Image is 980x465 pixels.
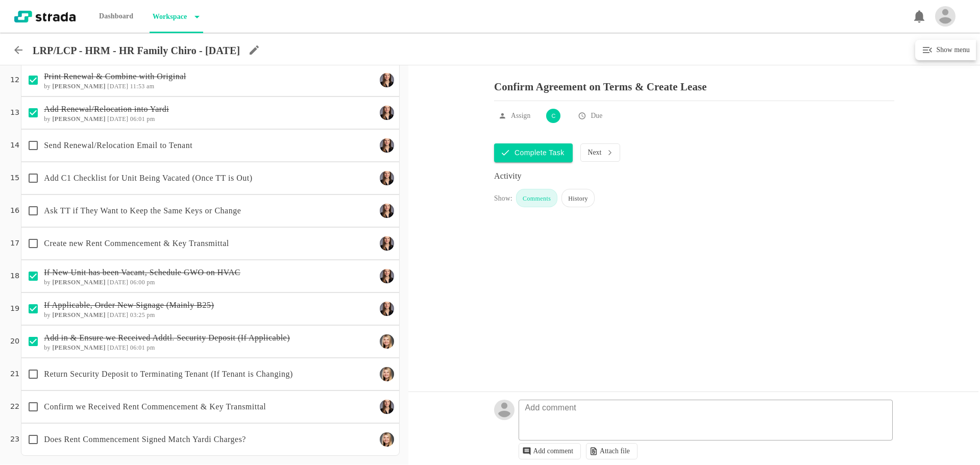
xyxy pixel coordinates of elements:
p: 19 [10,303,19,314]
p: If New Unit has been Vacant, Schedule GWO on HVAC [44,266,376,279]
h6: by [DATE] 06:00 pm [44,279,376,286]
div: Comments [516,189,557,207]
div: C [545,108,561,124]
h6: by [DATE] 06:01 pm [44,344,376,351]
p: Add in & Ensure we Received Addtl. Security Deposit (If Applicable) [44,332,376,344]
p: Print Renewal & Combine with Original [44,70,376,83]
p: 14 [10,140,19,151]
div: Activity [494,170,894,182]
p: Dashboard [96,6,136,27]
img: Maggie Keasling [380,367,394,381]
p: 16 [10,205,19,216]
img: Ty Depies [380,138,394,153]
p: 20 [10,336,19,347]
h6: by [DATE] 06:01 pm [44,115,376,123]
p: If Applicable, Order New Signage (Mainly B25) [44,299,376,311]
img: Ty Depies [380,236,394,251]
b: [PERSON_NAME] [52,115,106,123]
p: 15 [10,173,19,184]
p: 13 [10,107,19,118]
p: 12 [10,75,19,86]
p: LRP/LCP - HRM - HR Family Chiro - [DATE] [33,44,240,57]
p: Add C1 Checklist for Unit Being Vacated (Once TT is Out) [44,172,376,184]
p: Confirm Agreement on Terms & Create Lease [494,73,894,93]
p: 21 [10,369,19,380]
img: Ty Depies [380,269,394,283]
b: [PERSON_NAME] [52,83,106,90]
button: Complete Task [494,143,573,162]
p: Does Rent Commencement Signed Match Yardi Charges? [44,433,376,446]
p: Confirm we Received Rent Commencement & Key Transmittal [44,401,376,413]
b: [PERSON_NAME] [52,279,106,286]
img: Ty Depies [380,73,394,87]
img: Ty Depies [380,106,394,120]
img: Ty Depies [380,302,394,316]
img: defaultAvatar.png [935,6,955,27]
img: Maggie Keasling [380,334,394,349]
img: Ty Depies [380,400,394,414]
b: [PERSON_NAME] [52,344,106,351]
p: Return Security Deposit to Terminating Tenant (If Tenant is Changing) [44,368,376,380]
div: Show: [494,193,512,207]
p: 18 [10,271,19,282]
img: Ty Depies [380,171,394,185]
p: Send Renewal/Relocation Email to Tenant [44,139,376,152]
img: defaultAvatar.png [494,400,514,420]
p: Ask TT if They Want to Keep the Same Keys or Change [44,205,376,217]
h6: by [DATE] 03:25 pm [44,311,376,319]
p: Add comment [520,402,581,414]
b: [PERSON_NAME] [52,311,106,319]
h6: Show menu [934,44,970,56]
p: Attach file [600,447,630,455]
img: Maggie Keasling [380,432,394,447]
div: History [561,189,595,207]
p: Add comment [533,447,574,455]
p: Workspace [150,7,187,27]
img: Ty Depies [380,204,394,218]
p: Next [588,149,602,157]
p: 22 [10,401,19,412]
img: strada-logo [14,11,76,22]
p: Assign [511,111,530,121]
p: Create new Rent Commencement & Key Transmittal [44,237,376,250]
p: 23 [10,434,19,445]
p: Add Renewal/Relocation into Yardi [44,103,376,115]
p: 17 [10,238,19,249]
p: Due [591,111,602,121]
h6: by [DATE] 11:53 am [44,83,376,90]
